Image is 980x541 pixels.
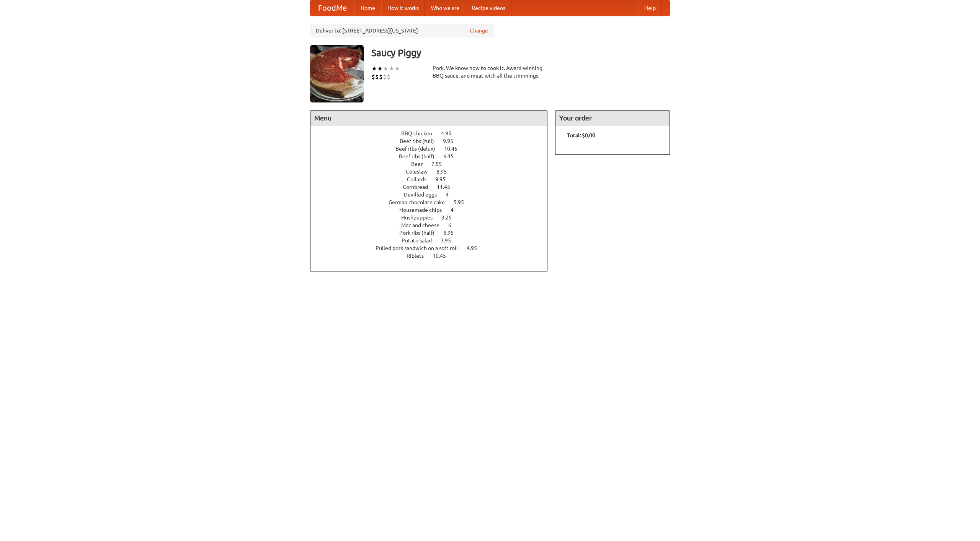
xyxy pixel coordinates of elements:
span: 6 [448,222,459,228]
span: Beer [411,161,430,167]
span: 4.95 [467,245,485,251]
b: Total: $0.00 [567,132,595,138]
a: Beef ribs (half) 6.45 [399,153,468,159]
a: Housemade chips 4 [399,207,468,213]
span: BBQ chicken [401,130,440,136]
a: BBQ chicken 4.95 [401,130,465,136]
span: 10.45 [433,253,454,259]
a: Pulled pork sandwich on a soft roll 4.95 [376,245,491,251]
a: German chocolate cake 5.95 [389,199,478,205]
a: Collards 9.95 [407,176,460,182]
li: $ [375,73,379,81]
span: 8.95 [436,169,454,175]
div: Deliver to: [STREET_ADDRESS][US_STATE] [310,24,494,37]
li: ★ [383,64,389,73]
li: $ [383,73,387,81]
span: 10.45 [444,146,465,152]
span: Pork ribs (half) [399,230,442,236]
span: 11.45 [437,184,458,190]
span: Hushpuppies [401,214,440,221]
span: Beef ribs (full) [400,138,442,144]
a: Help [638,0,662,16]
span: Riblets [407,253,431,259]
li: ★ [394,64,400,73]
li: $ [387,73,390,81]
span: 4 [446,192,456,198]
li: ★ [389,64,394,73]
li: ★ [371,64,377,73]
a: Riblets 10.45 [407,253,460,259]
span: 3.95 [441,237,459,244]
li: ★ [377,64,383,73]
a: FoodMe [310,0,354,16]
span: 6.45 [443,153,461,159]
span: Beef ribs (half) [399,153,442,159]
li: $ [371,73,375,81]
div: Pork. We know how to cook it. Award-winning BBQ sauce, and meat with all the trimmings. [433,64,547,80]
h3: Saucy Piggy [371,45,670,60]
a: Beer 7.55 [411,161,456,167]
img: angular.jpg [310,45,364,102]
a: Hushpuppies 3.25 [401,214,466,221]
a: Who we are [425,0,465,16]
span: Cornbread [403,184,436,190]
a: Beef ribs (full) 9.95 [400,138,467,144]
span: Pulled pork sandwich on a soft roll [376,245,465,251]
a: Home [354,0,381,16]
a: Mac and cheese 6 [401,222,465,228]
span: German chocolate cake [389,199,452,205]
a: Devilled eggs 4 [404,192,463,198]
span: Coleslaw [406,169,435,175]
span: 4 [451,207,461,213]
li: $ [379,73,383,81]
span: 4.95 [441,130,459,136]
span: 6.95 [443,230,461,236]
span: Housemade chips [399,207,449,213]
h4: Menu [310,110,547,126]
span: 3.25 [441,214,459,221]
a: Cornbread 11.45 [403,184,464,190]
a: Pork ribs (half) 6.95 [399,230,468,236]
a: Recipe videos [465,0,511,16]
span: 5.95 [454,199,472,205]
span: Beef ribs (delux) [395,146,443,152]
a: Change [470,27,488,34]
a: Potato salad 3.95 [402,237,465,244]
span: Potato salad [402,237,439,244]
span: Collards [407,176,434,182]
a: Coleslaw 8.95 [406,169,461,175]
span: Devilled eggs [404,192,444,198]
a: How it works [381,0,425,16]
h4: Your order [555,110,670,126]
a: Beef ribs (delux) 10.45 [395,146,472,152]
span: Mac and cheese [401,222,447,228]
span: 9.95 [443,138,461,144]
span: 7.55 [431,161,449,167]
span: 9.95 [435,176,453,182]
